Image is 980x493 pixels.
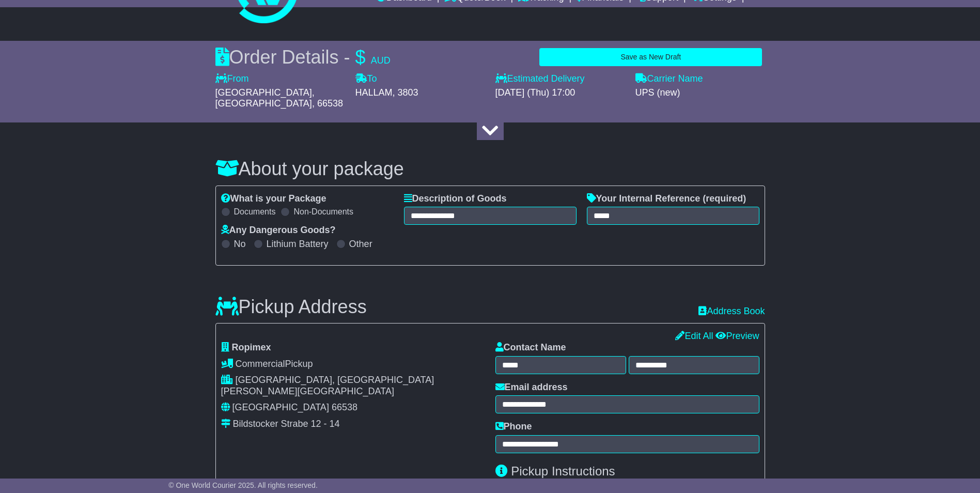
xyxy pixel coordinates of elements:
label: Lithium Battery [267,239,329,250]
label: Email address [495,382,568,393]
span: , 66538 [312,98,343,109]
span: Ropimex [232,342,271,352]
label: Any Dangerous Goods? [221,225,336,236]
div: UPS (new) [635,87,765,99]
label: Non-Documents [293,207,353,217]
a: Address Book [698,306,765,317]
label: Carrier Name [635,73,703,85]
label: From [215,73,249,85]
span: 66538 [332,402,357,412]
label: Description of Goods [404,193,507,205]
a: Edit All [675,331,713,341]
h3: Pickup Address [215,297,367,317]
span: , 3803 [393,87,418,98]
h3: About your package [215,159,765,179]
div: [DATE] (Thu) 17:00 [495,87,625,99]
div: Bildstocker Strabe 12 - 14 [233,419,340,430]
span: © One World Courier 2025. All rights reserved. [168,481,318,489]
label: No [234,239,246,250]
label: Other [349,239,372,250]
label: What is your Package [221,193,326,205]
span: HALLAM [355,87,393,98]
div: Order Details - [215,46,391,68]
label: Documents [234,207,276,217]
label: Your Internal Reference (required) [587,193,746,205]
label: To [355,73,377,85]
span: [GEOGRAPHIC_DATA], [GEOGRAPHIC_DATA][PERSON_NAME][GEOGRAPHIC_DATA] [221,375,434,396]
span: AUD [371,55,391,66]
a: Preview [715,331,759,341]
label: Estimated Delivery [495,73,625,85]
button: Save as New Draft [539,48,762,66]
span: Commercial [236,359,285,369]
span: [GEOGRAPHIC_DATA] [232,402,329,412]
div: Pickup [221,359,485,370]
label: Phone [495,421,532,433]
span: Pickup Instructions [511,464,615,478]
span: [GEOGRAPHIC_DATA], [GEOGRAPHIC_DATA] [215,87,315,109]
label: Contact Name [495,342,566,353]
span: $ [355,47,366,68]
